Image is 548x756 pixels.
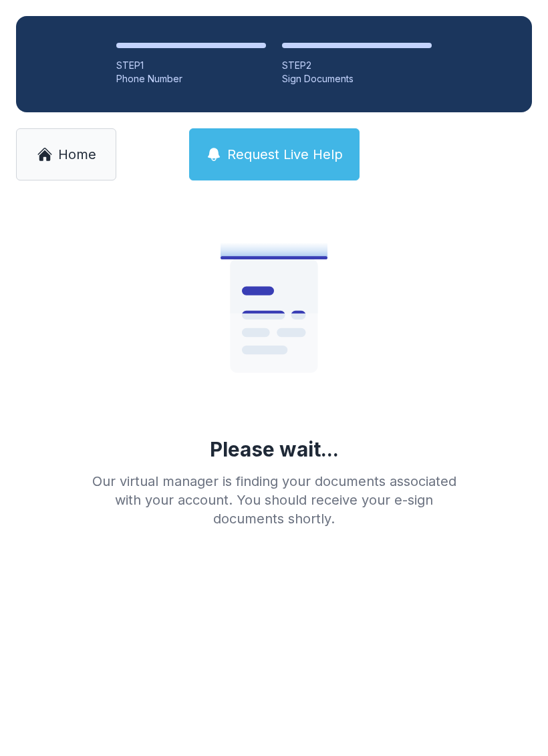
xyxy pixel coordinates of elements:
div: Our virtual manager is finding your documents associated with your account. You should receive yo... [82,472,466,528]
span: Home [58,145,96,164]
div: Phone Number [116,72,266,86]
div: STEP 1 [116,59,266,72]
div: STEP 2 [282,59,432,72]
div: Sign Documents [282,72,432,86]
span: Request Live Help [227,145,343,164]
div: Please wait... [210,437,339,461]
